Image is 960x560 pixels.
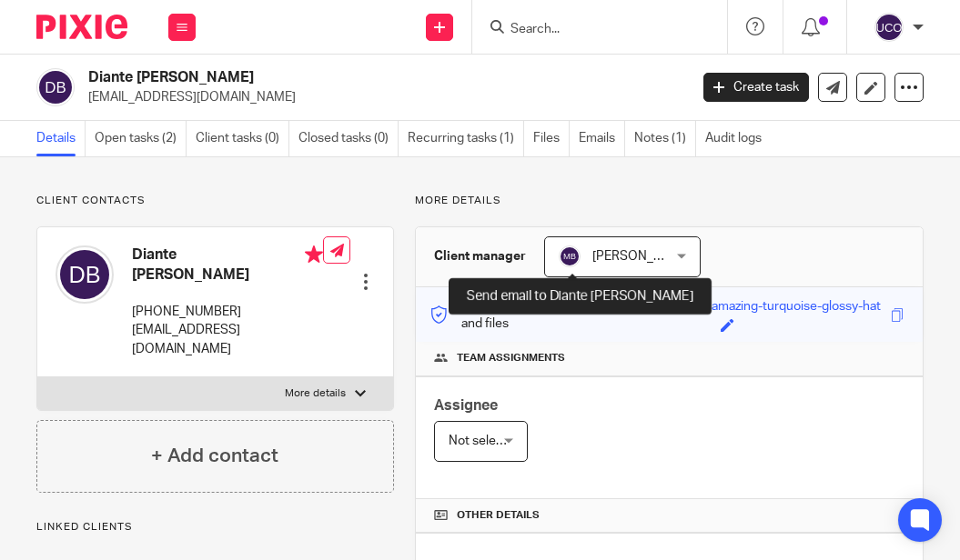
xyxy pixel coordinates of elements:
[457,351,565,365] span: Team assignments
[132,303,323,321] p: [PHONE_NUMBER]
[196,121,289,156] a: Client tasks (0)
[457,508,540,523] span: Other details
[434,398,498,413] span: Assignee
[36,520,394,535] p: Linked clients
[705,121,771,156] a: Audit logs
[434,247,526,265] h3: Client manager
[449,435,522,447] span: Not selected
[36,121,86,156] a: Details
[415,194,924,208] p: More details
[285,386,346,401] p: More details
[132,245,323,285] h4: Diante [PERSON_NAME]
[88,88,676,106] p: [EMAIL_ADDRESS][DOMAIN_NAME]
[151,442,278,470] h4: + Add contact
[559,245,581,267] img: svg%3E
[36,68,75,106] img: svg%3E
[36,194,394,208] p: Client contacts
[592,250,692,263] span: [PERSON_NAME]
[36,15,127,39] img: Pixie
[95,121,187,156] a: Open tasks (2)
[298,121,399,156] a: Closed tasks (0)
[429,296,712,334] p: Master code for secure communications and files
[533,121,570,156] a: Files
[408,121,524,156] a: Recurring tasks (1)
[703,73,809,102] a: Create task
[874,13,904,42] img: svg%3E
[132,321,323,358] p: [EMAIL_ADDRESS][DOMAIN_NAME]
[509,22,672,38] input: Search
[579,121,625,156] a: Emails
[712,297,881,318] div: amazing-turquoise-glossy-hat
[88,68,559,87] h2: Diante [PERSON_NAME]
[305,245,323,264] i: Primary
[634,121,696,156] a: Notes (1)
[56,245,114,304] img: svg%3E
